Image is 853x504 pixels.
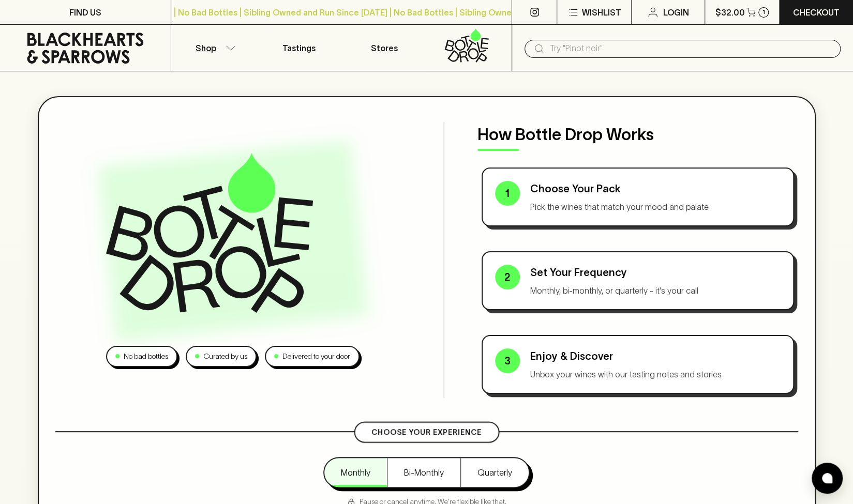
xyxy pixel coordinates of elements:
p: Checkout [793,6,840,19]
button: Bi-Monthly [387,458,460,487]
p: No bad bottles [124,351,168,362]
p: Delivered to your door [282,351,350,362]
p: Tastings [282,42,316,54]
p: Pick the wines that match your mood and palate [530,201,781,213]
p: Choose Your Experience [371,427,482,438]
p: Curated by us [203,351,247,362]
button: Quarterly [460,458,529,487]
input: Try "Pinot noir" [549,40,832,57]
button: Shop [171,25,257,71]
div: 3 [495,348,520,373]
button: Monthly [324,458,387,487]
p: FIND US [69,6,101,19]
p: Enjoy & Discover [530,348,781,364]
p: Stores [370,42,397,54]
img: bubble-icon [822,473,832,483]
p: Wishlist [581,6,621,19]
div: 1 [495,181,520,206]
p: Choose Your Pack [530,181,781,196]
p: Monthly, bi-monthly, or quarterly - it's your call [530,284,781,297]
div: 2 [495,265,520,289]
p: Shop [196,42,216,54]
img: Bottle Drop [106,153,313,312]
a: Tastings [256,25,341,71]
p: Unbox your wines with our tasting notes and stories [530,368,781,380]
p: How Bottle Drop Works [477,122,798,147]
p: $32.00 [715,6,744,19]
p: 1 [762,9,765,15]
p: Login [663,6,689,19]
a: Stores [341,25,427,71]
p: Set Your Frequency [530,265,781,280]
